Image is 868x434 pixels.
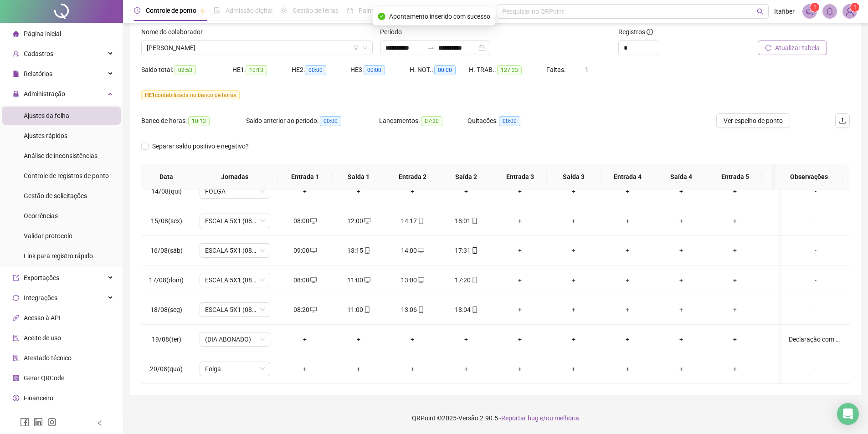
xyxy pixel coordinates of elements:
footer: QRPoint © 2025 - 2.90.5 - [123,402,868,434]
div: + [769,364,808,374]
div: 12:00 [339,216,378,226]
span: Ver espelho de ponto [724,116,783,126]
div: Banco de horas: [141,116,246,126]
div: + [608,245,647,255]
th: Entrada 1 [278,164,332,189]
span: mobile [363,306,370,313]
div: - [789,216,842,226]
span: clock-circle [134,7,140,14]
div: + [500,275,539,285]
span: 10:13 [188,116,210,126]
span: ESCALA 5X1 (08:00 ÀS 12:00 14:00 ÀS 17:20) [205,244,265,257]
span: upload [839,117,846,124]
th: Saída 3 [547,164,601,189]
span: mobile [471,306,478,313]
th: Saída 2 [439,164,493,189]
div: + [769,216,808,226]
div: + [500,216,539,226]
div: 11:00 [339,305,378,315]
span: Página inicial [24,30,61,37]
span: Admissão digital [226,7,272,14]
span: FOLGA [205,184,265,198]
div: + [393,334,432,344]
div: 13:00 [393,275,432,285]
div: + [554,186,593,196]
div: + [554,245,593,255]
span: sync [13,295,19,301]
div: Saldo total: [141,65,232,75]
div: + [447,186,486,196]
span: 00:00 [364,65,385,75]
span: 14/08(qui) [151,188,182,195]
div: HE 2: [292,65,351,75]
span: contabilizada no banco de horas [141,90,240,100]
div: 13:06 [393,305,432,315]
div: 11:00 [339,275,378,285]
div: - [789,364,842,374]
div: + [285,186,324,196]
span: to [427,44,435,51]
span: 19/08(ter) [152,336,181,343]
span: Aceite de uso [24,334,61,342]
div: - [789,245,842,255]
span: audit [13,335,19,341]
span: 00:00 [499,116,520,126]
div: + [447,334,486,344]
th: Data [141,164,191,189]
div: - [789,186,842,196]
div: + [769,275,808,285]
span: Controle de ponto [146,7,196,14]
th: Jornadas [191,164,278,189]
div: 14:00 [393,245,432,255]
div: + [715,245,755,255]
span: Gestão de férias [293,7,339,14]
button: Atualizar tabela [758,41,827,55]
span: ESCALA 5X1 (08:00 ÀS 12:00 14:00 ÀS 17:20) [205,273,265,287]
div: + [769,186,808,196]
span: Relatórios [24,70,52,77]
span: Atestado técnico [24,354,72,362]
span: Análise de inconsistências [24,152,98,159]
div: + [662,364,701,374]
div: - [789,305,842,315]
div: + [554,364,593,374]
div: + [393,186,432,196]
span: file [13,71,19,77]
span: Acesso à API [24,314,61,322]
div: 17:20 [447,275,486,285]
div: Quitações: [467,116,556,126]
button: Ver espelho de ponto [716,113,790,128]
div: + [715,364,755,374]
span: 18/08(seg) [150,306,182,313]
div: + [500,334,539,344]
div: H. NOT.: [410,65,469,75]
span: Faltas: [546,66,567,73]
th: Saída 4 [654,164,708,189]
div: + [500,245,539,255]
div: 18:01 [447,216,486,226]
th: Entrada 4 [601,164,654,189]
span: desktop [417,247,424,254]
div: + [285,334,324,344]
span: reload [765,45,771,51]
div: + [769,305,808,315]
div: + [662,275,701,285]
div: + [554,305,593,315]
div: + [662,186,701,196]
span: 17/08(dom) [149,276,184,284]
span: Ajustes da folha [24,112,69,119]
span: 10:13 [246,65,267,75]
span: solution [13,355,19,361]
span: check-circle [378,13,385,20]
span: Exportações [24,274,59,281]
div: + [608,334,647,344]
span: 20/08(qua) [150,365,183,373]
span: down [362,45,368,51]
span: bell [826,7,834,15]
div: HE 3: [350,65,410,75]
div: + [500,364,539,374]
div: + [608,186,647,196]
div: + [662,216,701,226]
span: mobile [471,277,478,283]
div: + [769,334,808,344]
